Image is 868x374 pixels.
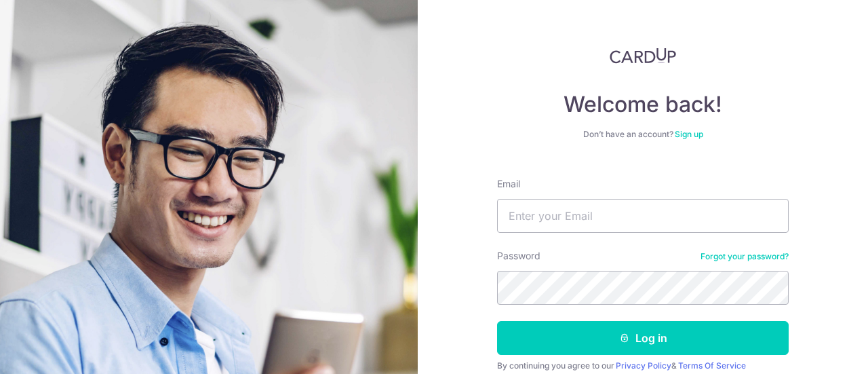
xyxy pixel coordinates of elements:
[610,48,676,64] img: CardUp Logo
[675,129,703,139] a: Sign up
[497,91,789,118] h4: Welcome back!
[497,249,540,263] label: Password
[497,360,789,371] div: By continuing you agree to our &
[497,199,789,233] input: Enter your Email
[497,177,520,191] label: Email
[497,129,789,140] div: Don’t have an account?
[701,251,789,262] a: Forgot your password?
[616,360,671,371] a: Privacy Policy
[497,321,789,355] button: Log in
[678,360,746,371] a: Terms Of Service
